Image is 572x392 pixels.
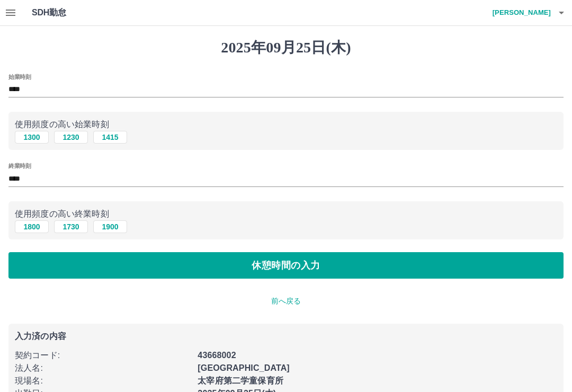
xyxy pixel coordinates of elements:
button: 休憩時間の入力 [8,252,564,279]
p: 入力済の内容 [15,332,557,341]
p: 法人名 : [15,362,191,375]
button: 1730 [54,220,88,233]
button: 1800 [15,220,49,233]
p: 前へ戻る [8,296,564,307]
button: 1900 [93,220,127,233]
h1: 2025年09月25日(木) [8,39,564,57]
p: 現場名 : [15,375,191,387]
b: 太宰府第二学童保育所 [198,376,283,385]
b: 43668002 [198,351,236,360]
p: 使用頻度の高い始業時刻 [15,118,557,131]
label: 終業時刻 [8,162,31,170]
label: 始業時刻 [8,73,31,81]
p: 契約コード : [15,349,191,362]
button: 1415 [93,131,127,144]
p: 使用頻度の高い終業時刻 [15,208,557,220]
button: 1230 [54,131,88,144]
button: 1300 [15,131,49,144]
b: [GEOGRAPHIC_DATA] [198,363,290,372]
